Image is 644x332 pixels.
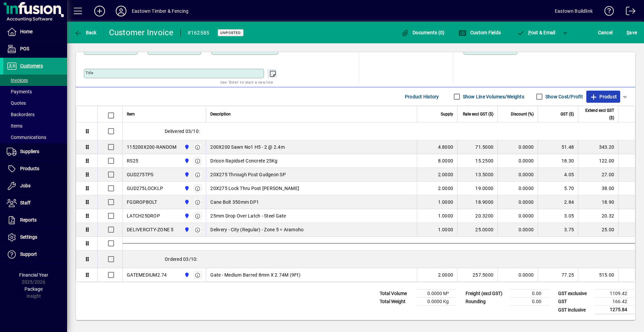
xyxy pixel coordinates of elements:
[438,226,453,233] span: 1.0000
[497,268,538,282] td: 0.0000
[127,212,160,219] div: LATCH25DROP
[7,123,22,129] span: Items
[590,91,617,102] span: Product
[220,78,273,86] mat-hint: Use 'Enter' to start a new line
[399,27,446,39] button: Documents (0)
[595,290,635,298] td: 1109.42
[462,298,509,306] td: Rounding
[538,140,578,154] td: 51.48
[538,182,578,195] td: 5.70
[7,135,46,140] span: Communications
[497,182,538,195] td: 0.0000
[538,223,578,237] td: 3.75
[462,185,493,192] div: 19.0000
[3,160,67,177] a: Products
[517,30,555,35] span: ost & Email
[578,182,618,195] td: 38.00
[582,107,614,122] span: Extend excl GST ($)
[578,195,618,209] td: 18.90
[127,185,163,192] div: GUD275LOCKLP
[578,140,618,154] td: 343.20
[127,110,135,118] span: Item
[497,140,538,154] td: 0.0000
[127,272,167,278] div: GATEMEDIUM2.74
[595,298,635,306] td: 166.42
[210,185,299,192] span: 20X275 Lock Thru Post [PERSON_NAME]
[3,212,67,229] a: Reports
[72,27,98,39] button: Back
[497,223,538,237] td: 0.0000
[376,290,417,298] td: Total Volume
[457,27,502,39] button: Custom Fields
[528,30,531,35] span: P
[127,226,174,233] div: DELIVERCITY-ZONE 5
[462,272,493,278] div: 257.5000
[7,78,28,83] span: Invoices
[417,290,457,298] td: 0.0000 M³
[3,120,67,132] a: Items
[20,217,37,223] span: Reports
[3,229,67,246] a: Settings
[578,168,618,182] td: 27.00
[67,27,104,39] app-page-header-button: Back
[462,144,493,150] div: 71.5000
[625,27,639,39] button: Save
[210,110,231,118] span: Description
[20,251,37,257] span: Support
[20,46,29,51] span: POS
[19,272,48,278] span: Financial Year
[20,183,31,188] span: Jobs
[210,144,285,150] span: 200X200 Sawn No1 H5 - 2 @ 2.4m
[20,149,39,154] span: Suppliers
[438,157,453,164] span: 8.0000
[89,5,110,17] button: Add
[544,93,583,100] label: Show Cost/Profit
[210,226,304,233] span: Delivery - City (Regular) - Zone 5 = Aramoho
[627,30,629,35] span: S
[182,185,190,192] span: Holyoake St
[459,30,501,35] span: Custom Fields
[627,27,637,38] span: ave
[182,143,190,151] span: Holyoake St
[438,171,453,178] span: 2.0000
[20,63,43,68] span: Customers
[417,298,457,306] td: 0.0000 Kg
[7,112,35,117] span: Backorders
[402,91,442,103] button: Product History
[182,212,190,220] span: Holyoake St
[513,27,559,39] button: Post & Email
[3,195,67,211] a: Staff
[210,212,286,219] span: 25mm Drop Over Latch - Steel Gate
[438,212,453,219] span: 1.0000
[109,27,174,38] div: Customer Invoice
[555,306,595,314] td: GST inclusive
[132,6,189,16] div: Eastown Timber & Fencing
[578,154,618,168] td: 122.00
[497,195,538,209] td: 0.0000
[3,132,67,143] a: Communications
[538,268,578,282] td: 77.25
[127,144,176,150] div: 115200X200-RANDOM
[123,123,635,140] div: Delivered 03/10:
[462,93,524,100] label: Show Line Volumes/Weights
[441,110,453,118] span: Supply
[405,91,439,102] span: Product History
[598,27,613,38] span: Cancel
[3,75,67,86] a: Invoices
[3,86,67,97] a: Payments
[127,199,157,205] div: FGDROPBOLT
[599,1,614,23] a: Knowledge Base
[3,23,67,40] a: Home
[538,168,578,182] td: 4.05
[74,30,97,35] span: Back
[24,286,43,292] span: Package
[462,226,493,233] div: 25.0000
[538,195,578,209] td: 2.84
[20,29,33,34] span: Home
[376,298,417,306] td: Total Weight
[7,100,26,106] span: Quotes
[3,97,67,109] a: Quotes
[438,144,453,150] span: 4.8000
[555,298,595,306] td: GST
[578,223,618,237] td: 25.00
